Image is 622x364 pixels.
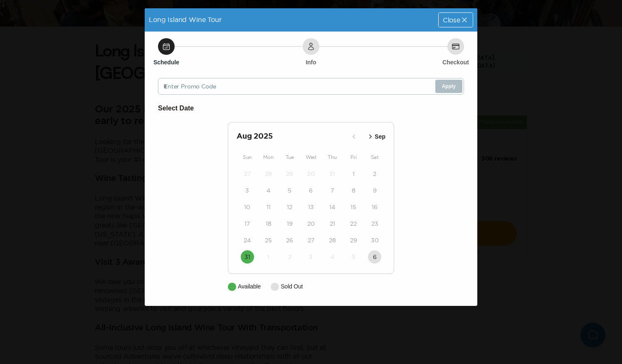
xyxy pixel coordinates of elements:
[326,217,339,230] button: 21
[279,152,300,162] div: Tue
[300,152,321,162] div: Wed
[347,217,360,230] button: 22
[375,132,385,141] p: Sep
[347,234,360,247] button: 29
[241,250,254,264] button: 31
[265,170,272,178] time: 28
[326,167,339,181] button: 31
[308,236,314,244] time: 27
[267,203,271,211] time: 11
[364,152,385,162] div: Sat
[353,170,355,178] time: 1
[262,200,275,214] button: 11
[283,217,296,230] button: 19
[350,203,356,211] time: 15
[368,250,381,264] button: 6
[368,234,381,247] button: 30
[241,167,254,181] button: 27
[244,253,250,261] time: 31
[262,217,275,230] button: 18
[307,170,315,178] time: 30
[237,131,347,142] h2: Aug 2025
[149,16,222,23] span: Long Island Wine Tour
[283,234,296,247] button: 26
[304,184,318,197] button: 6
[329,203,335,211] time: 14
[331,253,334,261] time: 4
[304,217,318,230] button: 20
[241,234,254,247] button: 24
[373,253,377,261] time: 6
[283,200,296,214] button: 12
[373,186,377,195] time: 9
[364,130,388,144] button: Sep
[262,234,275,247] button: 25
[304,200,318,214] button: 13
[244,236,251,244] time: 24
[283,250,296,264] button: 2
[326,200,339,214] button: 14
[326,184,339,197] button: 7
[309,186,313,195] time: 6
[330,220,335,228] time: 21
[241,217,254,230] button: 17
[238,282,261,291] p: Available
[443,17,460,23] span: Close
[368,184,381,197] button: 9
[326,250,339,264] button: 4
[244,203,250,211] time: 10
[237,152,258,162] div: Sun
[288,253,291,261] time: 2
[153,58,179,66] h6: Schedule
[307,220,315,228] time: 20
[241,184,254,197] button: 3
[241,200,254,214] button: 10
[352,186,355,195] time: 8
[304,250,318,264] button: 3
[158,103,464,114] h6: Select Date
[306,58,316,66] h6: Info
[262,184,275,197] button: 4
[371,220,378,228] time: 23
[329,170,335,178] time: 31
[322,152,343,162] div: Thu
[347,200,360,214] button: 15
[283,184,296,197] button: 5
[329,236,336,244] time: 28
[350,220,357,228] time: 22
[288,186,291,195] time: 5
[267,186,270,195] time: 4
[347,184,360,197] button: 8
[442,58,469,66] h6: Checkout
[304,167,318,181] button: 30
[368,167,381,181] button: 2
[373,170,376,178] time: 2
[304,234,318,247] button: 27
[331,186,334,195] time: 7
[244,220,250,228] time: 17
[347,250,360,264] button: 5
[281,282,303,291] p: Sold Out
[262,250,275,264] button: 1
[265,236,272,244] time: 25
[343,152,364,162] div: Fri
[283,167,296,181] button: 29
[266,220,272,228] time: 18
[267,253,269,261] time: 1
[286,170,293,178] time: 29
[368,200,381,214] button: 16
[371,236,379,244] time: 30
[309,253,313,261] time: 3
[347,167,360,181] button: 1
[262,167,275,181] button: 28
[350,236,357,244] time: 29
[368,217,381,230] button: 23
[308,203,314,211] time: 13
[326,234,339,247] button: 28
[287,203,292,211] time: 12
[244,170,251,178] time: 27
[286,236,293,244] time: 26
[352,253,355,261] time: 5
[245,186,249,195] time: 3
[287,220,293,228] time: 19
